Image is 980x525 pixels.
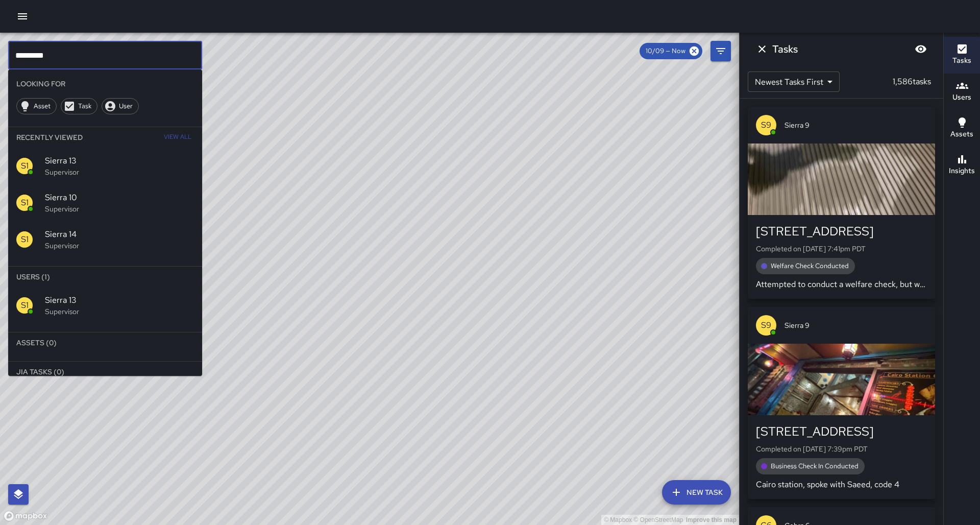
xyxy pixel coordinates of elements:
button: Dismiss [752,39,772,59]
span: Task [72,101,97,111]
p: S9 [761,319,771,331]
li: Users (1) [8,267,202,287]
div: Newest Tasks First [748,71,840,92]
p: Supervisor [45,167,194,177]
button: S9Sierra 9[STREET_ADDRESS]Completed on [DATE] 7:39pm PDTBusiness Check In ConductedCairo station,... [748,307,935,499]
div: S1Sierra 14Supervisor [8,221,202,258]
p: S1 [21,160,29,172]
div: S1Sierra 13Supervisor [8,287,202,324]
div: Asset [16,98,57,114]
button: Tasks [944,37,980,74]
button: New Task [662,480,731,505]
h6: Users [952,92,971,103]
h6: Insights [949,165,975,177]
span: Sierra 10 [45,192,194,204]
h6: Tasks [772,41,798,57]
li: Assets (0) [8,332,202,353]
p: Completed on [DATE] 7:39pm PDT [756,444,927,454]
span: Business Check In Conducted [765,461,865,471]
p: Supervisor [45,204,194,214]
div: S1Sierra 10Supervisor [8,184,202,221]
span: Asset [28,101,56,111]
span: Welfare Check Conducted [765,261,855,271]
button: Users [944,74,980,110]
li: Recently Viewed [8,127,202,148]
button: View All [161,127,194,148]
li: Looking For [8,74,202,94]
span: Sierra 13 [45,294,194,306]
h6: Assets [950,129,973,140]
p: Supervisor [45,306,194,317]
span: User [113,101,138,111]
div: S1Sierra 13Supervisor [8,148,202,184]
p: Supervisor [45,241,194,251]
button: S9Sierra 9[STREET_ADDRESS]Completed on [DATE] 7:41pm PDTWelfare Check ConductedAttempted to condu... [748,107,935,299]
div: [STREET_ADDRESS] [756,423,927,440]
div: User [102,98,139,114]
div: 10/09 — Now [640,43,702,59]
h6: Tasks [952,55,971,66]
button: Insights [944,147,980,184]
p: 1,586 tasks [889,76,935,88]
p: Completed on [DATE] 7:41pm PDT [756,244,927,254]
button: Blur [911,39,931,59]
button: Assets [944,110,980,147]
li: Jia Tasks (0) [8,362,202,382]
p: S1 [21,299,29,312]
span: 10/09 — Now [640,46,692,56]
span: Sierra 9 [785,320,927,330]
span: View All [164,129,191,146]
span: Sierra 9 [785,120,927,130]
p: S9 [761,119,771,131]
div: [STREET_ADDRESS] [756,223,927,240]
span: Sierra 13 [45,155,194,167]
p: Attempted to conduct a welfare check, but was ignored, code 4 [756,278,927,291]
p: Cairo station, spoke with Saeed, code 4 [756,479,927,491]
div: Task [61,98,97,114]
p: S1 [21,197,29,209]
span: Sierra 14 [45,228,194,241]
button: Filters [710,41,731,61]
p: S1 [21,233,29,246]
